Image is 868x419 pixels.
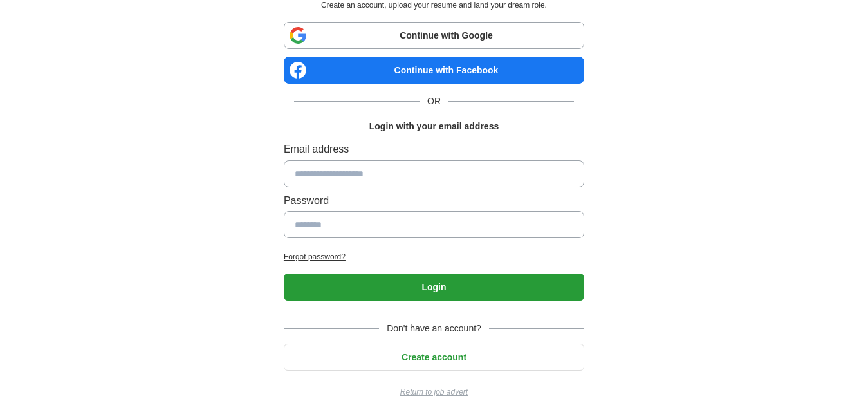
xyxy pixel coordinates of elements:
[284,274,584,301] button: Login
[284,251,584,263] a: Forgot password?
[284,22,584,49] a: Continue with Google
[369,119,499,133] h1: Login with your email address
[284,57,584,84] a: Continue with Facebook
[284,344,584,371] button: Create account
[284,141,584,158] label: Email address
[420,94,448,108] span: OR
[284,352,584,362] a: Create account
[284,386,584,398] a: Return to job advert
[379,321,489,335] span: Don't have an account?
[284,192,584,209] label: Password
